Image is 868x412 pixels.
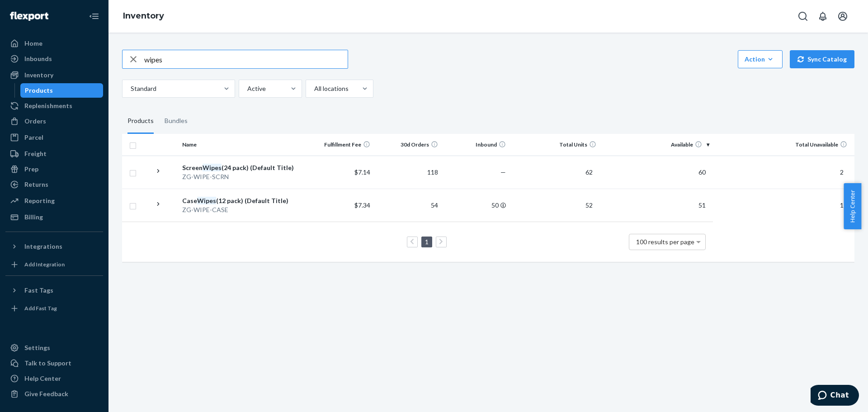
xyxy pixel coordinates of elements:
div: Parcel [24,133,43,142]
div: Action [745,55,776,64]
a: Add Integration [5,257,103,272]
th: Available [600,134,713,156]
div: Settings [24,343,50,352]
span: — [500,168,506,176]
button: Fast Tags [5,283,103,298]
div: Bundles [165,109,188,134]
span: 62 [582,168,596,176]
a: Products [20,83,104,98]
th: Inbound [442,134,509,156]
a: Inventory [123,11,164,21]
button: Talk to Support [5,356,103,370]
a: Settings [5,341,103,355]
img: Flexport logo [10,12,48,21]
div: Home [24,39,42,48]
a: Help Center [5,371,103,386]
div: Give Feedback [24,389,68,398]
span: 2 [836,168,847,176]
div: ZG-WIPE-SCRN [182,172,302,181]
div: Replenishments [24,101,72,110]
iframe: Opens a widget where you can chat to one of our agents [811,385,859,407]
div: Products [127,109,154,134]
button: Action [738,50,783,68]
span: 52 [582,201,596,209]
th: 30d Orders [374,134,442,156]
div: Help Center [24,374,61,383]
td: 118 [374,156,442,189]
ol: breadcrumbs [116,3,171,29]
input: Standard [130,84,131,93]
span: 1 [836,201,847,209]
input: Search inventory by name or sku [144,50,348,68]
button: Close Navigation [85,7,103,25]
em: Wipes [203,164,222,171]
div: Orders [24,117,46,126]
div: Products [25,86,53,95]
a: Replenishments [5,99,103,113]
input: All locations [313,84,314,93]
a: Add Fast Tag [5,301,103,316]
button: Integrations [5,239,103,254]
th: Total Unavailable [713,134,854,156]
button: Open notifications [814,7,832,25]
button: Give Feedback [5,387,103,401]
a: Prep [5,162,103,176]
th: Total Units [509,134,600,156]
div: Add Fast Tag [24,304,57,312]
a: Parcel [5,130,103,145]
a: Returns [5,177,103,192]
button: Open account menu [834,7,852,25]
td: 50 [442,189,509,222]
div: Billing [24,213,43,222]
span: $7.14 [354,168,370,176]
div: Integrations [24,242,62,251]
div: Screen (24 pack) (Default Title) [182,163,302,172]
div: Case (12 pack) (Default Title) [182,196,302,205]
div: Prep [24,165,38,174]
a: Billing [5,210,103,224]
td: 54 [374,189,442,222]
span: 100 results per page [636,238,694,246]
th: Fulfillment Fee [306,134,374,156]
button: Open Search Box [794,7,812,25]
div: Add Integration [24,260,65,268]
input: Active [246,84,247,93]
span: $7.34 [354,201,370,209]
th: Name [179,134,306,156]
a: Inbounds [5,52,103,66]
a: Inventory [5,68,103,82]
a: Freight [5,147,103,161]
div: Freight [24,149,47,158]
a: Orders [5,114,103,128]
a: Reporting [5,194,103,208]
button: Sync Catalog [790,50,854,68]
div: Returns [24,180,48,189]
div: Fast Tags [24,286,53,295]
button: Help Center [844,183,861,229]
a: Page 1 is your current page [423,238,430,246]
div: Inventory [24,71,53,80]
span: 51 [695,201,709,209]
div: Talk to Support [24,359,71,368]
em: Wipes [197,197,216,204]
div: ZG-WIPE-CASE [182,205,302,214]
div: Reporting [24,196,55,205]
span: 60 [695,168,709,176]
a: Home [5,36,103,51]
div: Inbounds [24,54,52,63]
